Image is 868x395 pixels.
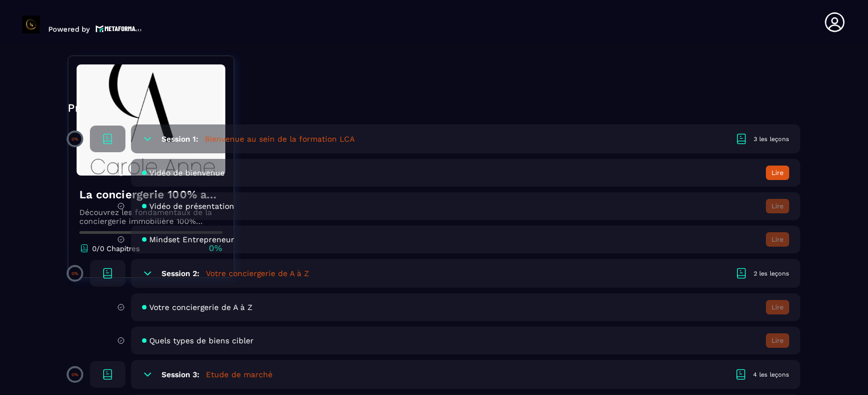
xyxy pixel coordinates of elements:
h6: Session 1: [162,134,198,143]
img: banner [77,64,225,176]
div: 4 les leçons [753,371,789,379]
button: Lire [766,333,789,348]
div: 3 les leçons [754,135,789,143]
p: 0/0 Chapitres [92,244,140,253]
span: Votre conciergerie de A à Z [149,303,253,312]
img: logo [95,24,142,33]
button: Lire [766,166,789,180]
p: Powered by [48,25,90,33]
button: Lire [766,300,789,314]
p: 0% [72,372,78,377]
img: logo-branding [22,16,40,33]
span: Mindset Entrepreneur [149,235,234,244]
h6: Session 3: [162,370,199,379]
p: Programme du cours [68,100,800,116]
p: Découvrez les fondamentaux de la conciergerie immobilière 100% automatisée. Cette formation est c... [79,208,223,226]
span: Vidéo de bienvenue [149,168,225,177]
h4: La conciergerie 100% automatisée [79,187,223,202]
span: Quels types de biens cibler [149,336,254,345]
button: Lire [766,199,789,213]
h5: Votre conciergerie de A à Z [206,268,309,279]
button: Lire [766,232,789,247]
h5: Bienvenue au sein de la formation LCA [205,133,355,144]
h6: Session 2: [162,269,199,278]
h5: Etude de marché [206,369,272,380]
p: 0% [72,137,78,142]
span: Vidéo de présentation [149,202,234,211]
div: 2 les leçons [754,269,789,278]
p: 0% [72,271,78,276]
